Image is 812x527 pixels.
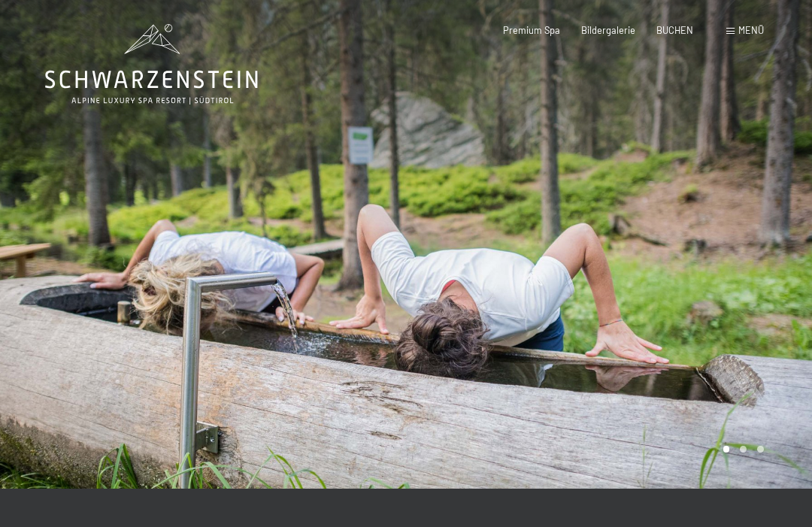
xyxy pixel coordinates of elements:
div: Carousel Pagination [718,446,764,453]
a: BUCHEN [656,24,693,36]
div: Carousel Page 2 [740,446,747,453]
div: Carousel Page 3 [757,446,764,453]
span: Menü [738,24,764,36]
div: Carousel Page 1 (Current Slide) [723,446,730,453]
a: Premium Spa [503,24,560,36]
a: Bildergalerie [581,24,635,36]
